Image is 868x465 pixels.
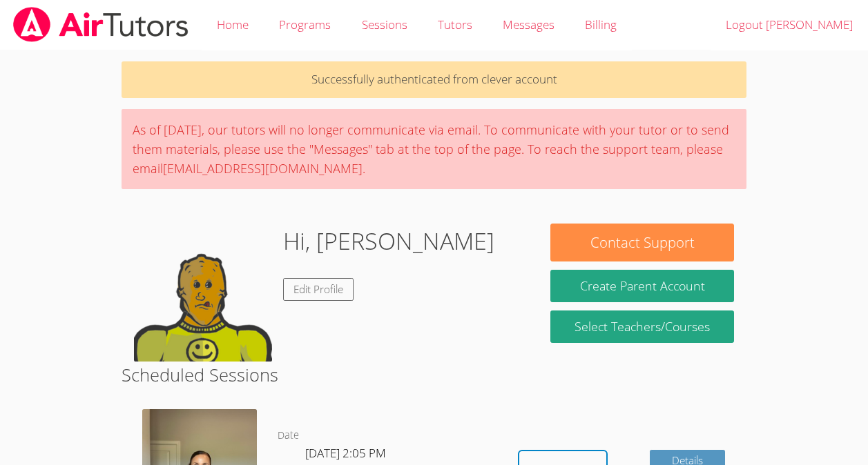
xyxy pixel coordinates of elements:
a: Select Teachers/Courses [550,310,733,343]
h1: Hi, [PERSON_NAME] [283,224,494,259]
button: Contact Support [550,224,733,261]
span: [DATE] 2:05 PM [305,445,386,461]
button: Create Parent Account [550,270,733,302]
img: default.png [134,224,272,362]
a: Edit Profile [283,278,354,301]
div: As of [DATE], our tutors will no longer communicate via email. To communicate with your tutor or ... [122,109,746,189]
img: airtutors_banner-c4298cdbf04f3fff15de1276eac7730deb9818008684d7c2e4769d2f7ddbe033.png [12,7,190,42]
span: Messages [503,17,554,32]
p: Successfully authenticated from clever account [122,61,746,98]
h2: Scheduled Sessions [122,362,746,388]
dt: Date [278,427,299,444]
